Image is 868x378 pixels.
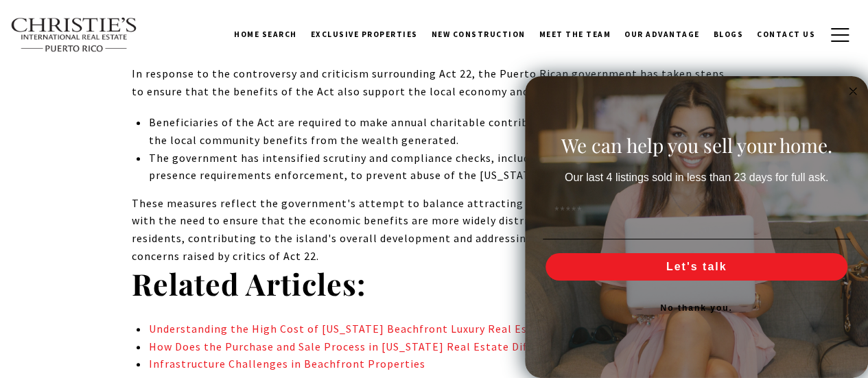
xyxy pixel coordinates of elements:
img: Christie's International Real Estate text transparent background [10,17,138,53]
span: The government has intensified scrutiny and compliance checks, including stricter residency and p... [148,151,712,182]
div: Call or text [DATE], we are here to help! [14,44,198,54]
span: Blogs [714,29,744,39]
span: Our last 4 listings sold in less than 23 days for full ask. [565,172,828,183]
span: I agree to be contacted by [PERSON_NAME] International Real Estate PR via text, call & email. To ... [17,84,196,110]
span: [PHONE_NUMBER] [56,64,171,78]
a: New Construction [425,17,532,51]
span: We can help you sell your home. [561,132,832,158]
span: These measures reflect the government's attempt to balance attracting investment and wealthy indi... [132,196,724,263]
a: Blogs [707,17,751,51]
span: Contact Us [757,29,815,39]
img: underline [543,239,850,239]
a: Infrastructure Challenges in Beachfront Properties - open in a new tab [148,357,425,370]
span: In response to the controversy and criticism surrounding Act 22, the Puerto Rican government has ... [132,67,725,98]
span: Beneficiaries of the Act are required to make annual charitable contributions to local nonprofits... [148,115,720,147]
button: Let's talk [546,253,847,281]
button: No thank you. [543,294,850,322]
a: Understanding the High Cost of Puerto Rico Beachfront Luxury Real Estate - open in a new tab [148,322,550,335]
a: Home Search [227,17,304,51]
button: Close dialog [845,83,861,99]
button: button [822,15,858,55]
div: Do you have questions? [14,31,198,40]
a: Exclusive Properties [304,17,425,51]
a: Meet the Team [532,17,618,51]
div: FLYOUT Form [525,76,868,378]
span: Exclusive Properties [311,29,418,39]
a: How Does the Purchase and Sale Process in Puerto Rico Real Estate Differ From the States? - open ... [148,340,693,353]
strong: Related Articles: [132,263,366,303]
span: New Construction [432,29,526,39]
span: Our Advantage [624,29,700,39]
input: Email [543,198,850,225]
a: Our Advantage [618,17,707,51]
